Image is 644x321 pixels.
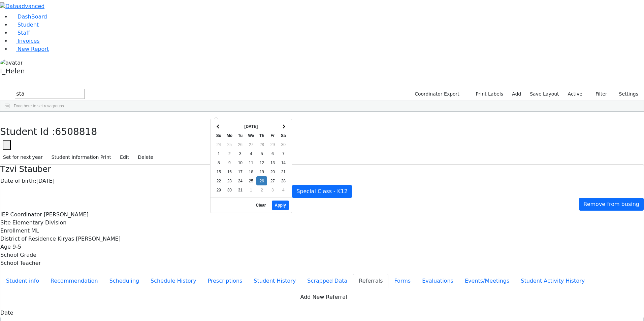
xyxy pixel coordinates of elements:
td: 17 [235,167,246,176]
a: New Report [11,46,49,52]
label: Site [0,219,11,227]
td: 30 [224,185,235,194]
span: Invoices [18,38,40,44]
td: 1 [213,149,224,158]
button: Coordinator Export [410,89,462,99]
label: Age [0,243,11,251]
button: Events/Meetings [459,274,515,288]
button: Prescriptions [202,274,248,288]
td: 15 [213,167,224,176]
button: Student History [248,274,301,288]
td: 26 [256,176,267,185]
td: 10 [235,158,246,167]
button: Add New Referral [0,291,644,304]
span: New Report [18,46,49,52]
td: 23 [224,176,235,185]
span: Kiryas [PERSON_NAME] [58,236,121,242]
td: 27 [267,176,278,185]
span: Drag here to set row groups [14,104,64,108]
th: We [246,131,256,140]
td: 28 [278,176,289,185]
a: DashBoard [11,13,47,20]
td: 30 [278,140,289,149]
button: Filter [587,89,610,99]
td: 6 [267,149,278,158]
td: 5 [256,149,267,158]
label: IEP Coordinator [0,211,42,219]
td: 1 [246,185,256,194]
span: Elementary Division [12,219,67,226]
td: 24 [235,176,246,185]
td: 14 [278,158,289,167]
td: 20 [267,167,278,176]
span: [PERSON_NAME] [44,211,89,218]
td: 11 [246,158,256,167]
span: DashBoard [18,13,47,20]
span: Student [18,22,39,28]
button: Evaluations [416,274,459,288]
td: 8 [213,158,224,167]
label: Date [0,309,13,317]
button: Scheduling [104,274,145,288]
button: Save Layout [527,89,562,99]
button: Edit [117,152,132,163]
button: Recommendation [45,274,104,288]
span: Staff [18,30,30,36]
td: 2 [256,185,267,194]
label: Active [565,89,585,99]
td: 31 [235,185,246,194]
th: Fr [267,131,278,140]
a: Special Class - K12 [292,185,352,198]
td: 7 [278,149,289,158]
td: 22 [213,176,224,185]
th: [DATE] [224,122,278,131]
a: Staff [11,30,30,36]
a: Add [509,89,524,99]
a: Invoices [11,38,40,44]
td: 25 [246,176,256,185]
button: Settings [610,89,641,99]
a: Remove from busing [579,198,644,211]
label: Date of birth: [0,177,36,185]
td: 27 [246,140,256,149]
td: 18 [246,167,256,176]
td: 3 [235,149,246,158]
th: Sa [278,131,289,140]
button: Print Labels [468,89,506,99]
td: 13 [267,158,278,167]
td: 26 [235,140,246,149]
td: 29 [267,140,278,149]
label: School Grade [0,251,36,259]
td: 16 [224,167,235,176]
td: 2 [224,149,235,158]
td: 12 [256,158,267,167]
td: 19 [256,167,267,176]
td: 9 [224,158,235,167]
a: Student [11,22,39,28]
button: Forms [388,274,416,288]
button: Schedule History [145,274,202,288]
button: Scrapped Data [301,274,353,288]
span: 6508818 [55,126,97,137]
button: Delete [135,152,156,163]
button: Referrals [353,274,388,288]
td: 4 [278,185,289,194]
button: Student info [0,274,45,288]
td: 21 [278,167,289,176]
span: ML [31,227,39,234]
h4: Tzvi Stauber [0,165,644,174]
label: District of Residence [0,235,56,243]
input: Search [15,89,85,99]
button: Apply [272,201,289,210]
th: Th [256,131,267,140]
div: [DATE] [0,177,644,185]
th: Su [213,131,224,140]
td: 29 [213,185,224,194]
td: 4 [246,149,256,158]
td: 28 [256,140,267,149]
button: Student Activity History [515,274,590,288]
button: Student Information Print [49,152,114,163]
td: 25 [224,140,235,149]
th: Mo [224,131,235,140]
span: Remove from busing [583,201,639,207]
